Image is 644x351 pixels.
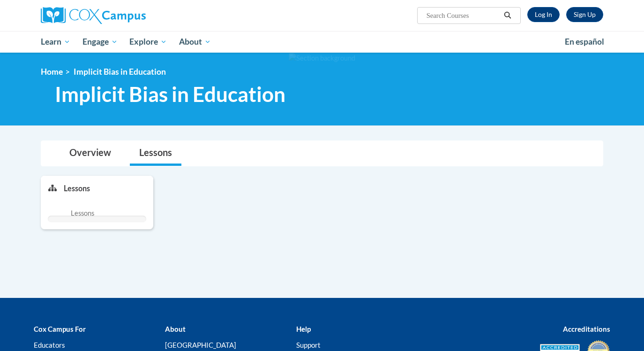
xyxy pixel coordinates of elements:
a: Home [41,67,63,77]
b: About [165,325,186,333]
span: Implicit Bias in Education [55,82,285,107]
a: [GEOGRAPHIC_DATA] [165,341,236,349]
span: Engage [82,36,118,47]
span: Learn [41,36,70,47]
b: Accreditations [563,325,610,333]
span: En español [565,37,604,47]
span: Explore [129,36,167,47]
a: Lessons [130,141,181,166]
p: Lessons [64,183,90,194]
input: Search Courses [426,10,501,21]
a: Cox Campus [41,7,219,24]
b: Cox Campus For [34,325,86,333]
span: About [179,36,211,47]
a: Register [566,7,603,22]
a: Overview [60,141,120,166]
img: Section background [289,53,355,63]
div: Main menu [27,31,617,53]
b: Help [296,325,311,333]
a: Educators [34,341,65,349]
span: Lessons [71,208,94,218]
a: Support [296,341,321,349]
button: Search [501,10,515,21]
span: Implicit Bias in Education [74,67,166,77]
a: About [173,31,217,53]
a: Engage [76,31,124,53]
a: En español [559,32,610,52]
img: Cox Campus [41,7,146,24]
a: Explore [123,31,173,53]
a: Log In [527,7,560,22]
a: Learn [35,31,76,53]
